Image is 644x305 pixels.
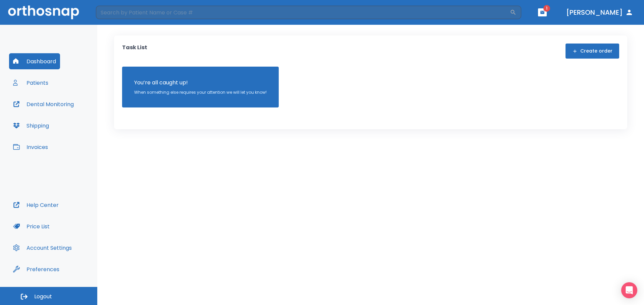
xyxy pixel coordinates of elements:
[9,197,63,213] button: Help Center
[134,79,267,87] p: You’re all caught up!
[566,44,619,59] button: Create order
[9,218,54,234] button: Price List
[9,75,52,91] button: Patients
[9,118,53,134] button: Shipping
[621,282,637,298] div: Open Intercom Messenger
[122,44,147,59] p: Task List
[543,5,550,12] span: 1
[9,53,60,69] button: Dashboard
[9,240,76,256] button: Account Settings
[134,89,267,95] p: When something else requires your attention we will let you know!
[9,139,52,155] button: Invoices
[8,5,79,19] img: Orthosnap
[9,261,63,277] button: Preferences
[34,293,52,300] span: Logout
[563,6,636,18] button: [PERSON_NAME]
[96,6,510,19] input: Search by Patient Name or Case #
[9,96,78,112] button: Dental Monitoring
